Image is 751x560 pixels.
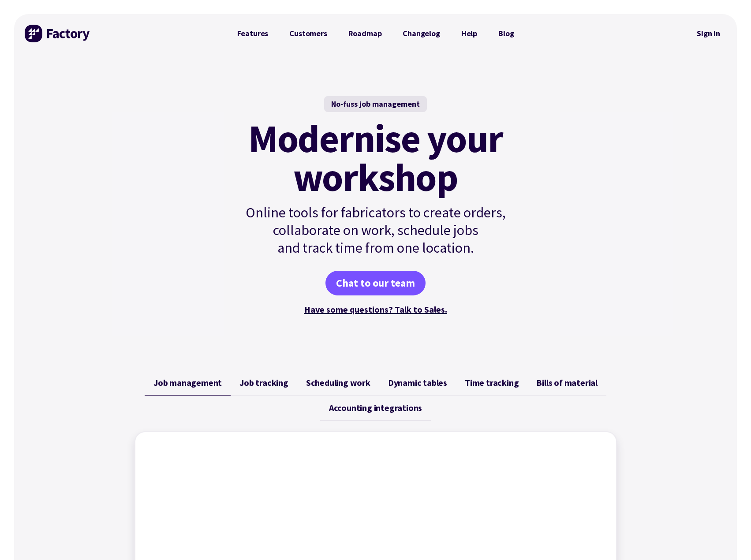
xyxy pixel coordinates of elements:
[536,377,598,388] span: Bills of material
[451,25,488,42] a: Help
[153,377,222,388] span: Job management
[25,25,91,42] img: Factory
[279,25,337,42] a: Customers
[329,403,422,413] span: Accounting integrations
[306,377,370,388] span: Scheduling work
[248,119,503,197] mark: Modernise your workshop
[227,204,525,257] p: Online tools for fabricators to create orders, collaborate on work, schedule jobs and track time ...
[227,25,525,42] nav: Primary Navigation
[691,23,726,44] a: Sign in
[325,271,426,295] a: Chat to our team
[465,377,519,388] span: Time tracking
[324,96,427,112] div: No-fuss job management
[227,25,279,42] a: Features
[488,25,524,42] a: Blog
[338,25,392,42] a: Roadmap
[691,23,726,44] nav: Secondary Navigation
[392,25,450,42] a: Changelog
[388,377,447,388] span: Dynamic tables
[304,304,447,315] a: Have some questions? Talk to Sales.
[239,377,288,388] span: Job tracking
